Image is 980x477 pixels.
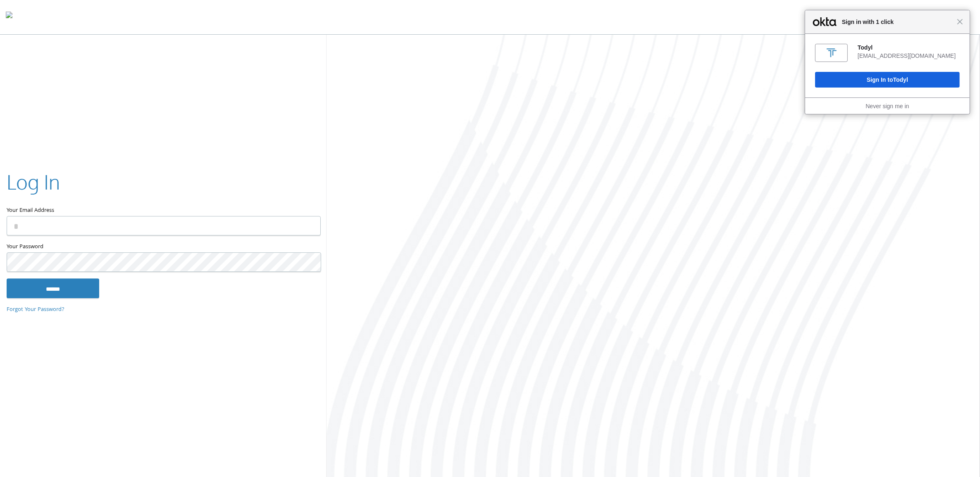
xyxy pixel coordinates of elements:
img: todyl-logo-dark.svg [6,9,12,25]
div: [EMAIL_ADDRESS][DOMAIN_NAME] [858,52,960,59]
div: Todyl [858,44,960,51]
h2: Log In [7,168,60,196]
button: Sign In toTodyl [815,72,960,88]
span: Sign in with 1 click [838,17,957,27]
span: Todyl [893,76,908,83]
a: Never sign me in [866,103,909,109]
label: Your Password [7,242,320,252]
img: fs09iuasexIy7nPyM697 [825,46,838,59]
span: Close [957,19,963,25]
a: Forgot Your Password? [7,306,64,315]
